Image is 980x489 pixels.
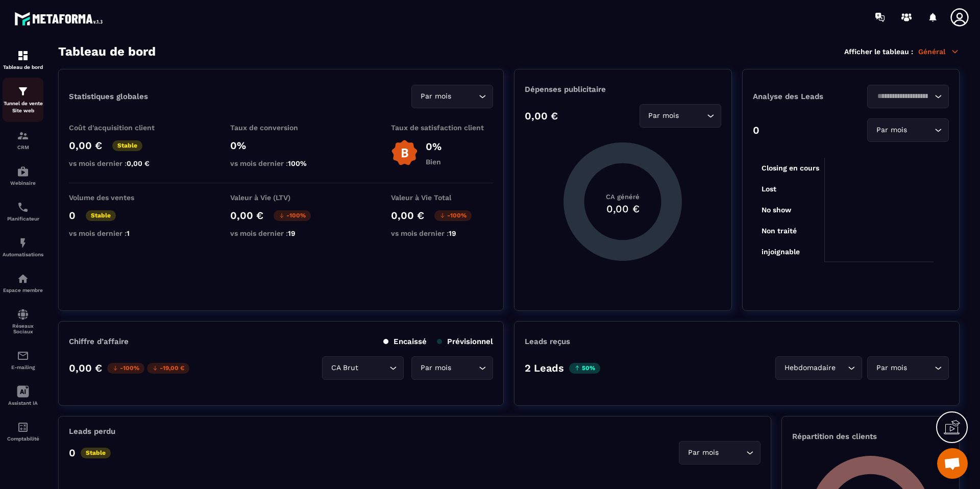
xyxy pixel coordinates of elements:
p: Statistiques globales [69,92,148,101]
p: Encaissé [383,337,427,346]
p: Taux de satisfaction client [391,124,493,132]
p: Volume des ventes [69,193,171,202]
p: Répartition des clients [792,432,949,441]
p: Leads reçus [525,337,570,346]
span: Par mois [418,91,453,102]
p: Valeur à Vie Total [391,193,493,202]
a: formationformationTableau de bord [3,42,43,78]
p: Stable [112,140,142,151]
p: vs mois dernier : [69,159,171,167]
p: Tunnel de vente Site web [3,100,43,114]
p: Automatisations [3,252,43,257]
p: E-mailing [3,364,43,370]
a: formationformationCRM [3,122,43,158]
img: scheduler [17,201,29,213]
input: Search for option [838,362,845,374]
a: Assistant IA [3,378,43,413]
p: Espace membre [3,287,43,293]
div: Ouvrir le chat [937,448,968,479]
p: Webinaire [3,180,43,186]
p: 0,00 € [391,209,424,222]
input: Search for option [360,362,387,374]
p: -100% [107,363,144,374]
p: Assistant IA [3,400,43,406]
p: Dépenses publicitaire [525,85,721,94]
p: 50% [569,363,600,374]
tspan: No show [761,206,791,214]
p: Stable [81,448,111,458]
span: Par mois [646,110,681,121]
p: -100% [274,210,311,221]
img: automations [17,273,29,285]
div: Search for option [867,85,949,108]
input: Search for option [453,91,476,102]
p: 0,00 € [525,110,558,122]
p: Comptabilité [3,436,43,442]
tspan: Closing en cours [761,164,819,173]
div: Search for option [775,356,862,380]
input: Search for option [453,362,476,374]
input: Search for option [721,447,744,458]
input: Search for option [909,362,932,374]
p: Coût d'acquisition client [69,124,171,132]
p: -100% [434,210,472,221]
p: 0% [426,140,442,153]
p: Analyse des Leads [753,92,851,101]
div: Search for option [322,356,404,380]
p: Réseaux Sociaux [3,323,43,334]
p: Stable [86,210,116,221]
input: Search for option [681,110,704,121]
span: CA Brut [329,362,360,374]
input: Search for option [874,91,932,102]
span: 19 [449,229,456,237]
input: Search for option [909,125,932,136]
img: accountant [17,421,29,433]
div: Search for option [411,85,493,108]
h3: Tableau de bord [58,44,156,59]
p: Prévisionnel [437,337,493,346]
tspan: Lost [761,185,776,193]
p: Chiffre d’affaire [69,337,129,346]
div: Search for option [867,118,949,142]
a: automationsautomationsWebinaire [3,158,43,193]
p: 0 [753,124,759,136]
span: Par mois [418,362,453,374]
div: Search for option [867,356,949,380]
p: Bien [426,158,442,166]
span: 0,00 € [127,159,150,167]
p: Leads perdu [69,427,115,436]
div: Search for option [640,104,721,128]
p: 0,00 € [69,362,102,374]
p: vs mois dernier : [69,229,171,237]
p: 0% [230,139,332,152]
img: formation [17,50,29,62]
p: Afficher le tableau : [844,47,913,56]
p: 2 Leads [525,362,564,374]
a: automationsautomationsAutomatisations [3,229,43,265]
tspan: injoignable [761,248,799,256]
img: email [17,350,29,362]
img: logo [14,9,106,28]
p: vs mois dernier : [230,159,332,167]
p: -19,00 € [147,363,189,374]
p: Général [918,47,960,56]
img: automations [17,237,29,249]
p: vs mois dernier : [391,229,493,237]
p: 0 [69,209,76,222]
img: formation [17,130,29,142]
a: accountantaccountantComptabilité [3,413,43,449]
span: Par mois [685,447,721,458]
span: 100% [288,159,307,167]
p: CRM [3,144,43,150]
p: 0 [69,447,76,459]
a: schedulerschedulerPlanificateur [3,193,43,229]
span: 1 [127,229,130,237]
div: Search for option [411,356,493,380]
a: automationsautomationsEspace membre [3,265,43,301]
p: 0,00 € [230,209,263,222]
img: social-network [17,308,29,321]
span: 19 [288,229,296,237]
span: Hebdomadaire [782,362,838,374]
span: Par mois [874,362,909,374]
p: 0,00 € [69,139,102,152]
